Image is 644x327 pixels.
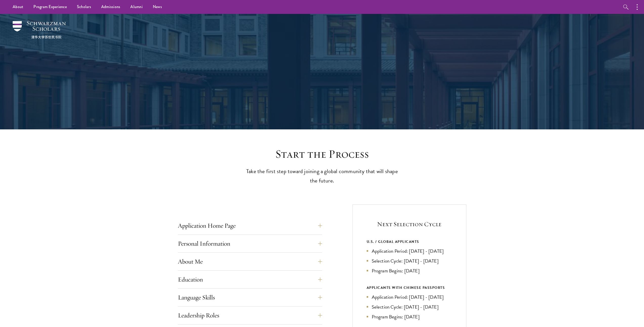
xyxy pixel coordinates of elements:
[178,238,322,250] button: Personal Information
[178,273,322,286] button: Education
[13,21,66,39] img: Schwarzman Scholars
[178,255,322,268] button: About Me
[367,285,452,291] div: APPLICANTS WITH CHINESE PASSPORTS
[178,291,322,303] button: Language Skills
[367,267,452,274] li: Program Begins: [DATE]
[367,313,452,320] li: Program Begins: [DATE]
[367,247,452,255] li: Application Period: [DATE] - [DATE]
[367,239,452,245] div: U.S. / GLOBAL APPLICANTS
[367,303,452,311] li: Selection Cycle: [DATE] - [DATE]
[178,220,322,232] button: Application Home Page
[244,167,401,185] p: Take the first step toward joining a global community that will shape the future.
[244,147,401,161] h2: Start the Process
[367,257,452,265] li: Selection Cycle: [DATE] - [DATE]
[367,220,452,228] h5: Next Selection Cycle
[367,293,452,301] li: Application Period: [DATE] - [DATE]
[178,309,322,321] button: Leadership Roles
